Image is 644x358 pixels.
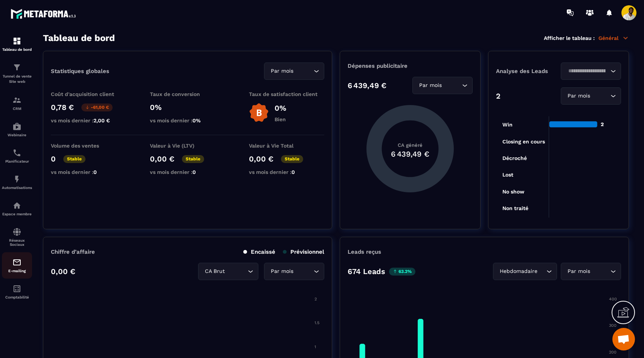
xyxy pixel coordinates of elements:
[12,63,21,72] img: formation
[2,143,32,169] a: schedulerschedulerPlanificateur
[389,268,415,276] p: 63.2%
[2,222,32,252] a: social-networksocial-networkRéseaux Sociaux
[2,74,32,84] p: Tunnel de vente Site web
[291,169,295,175] span: 0
[609,350,617,355] tspan: 200
[561,87,621,105] div: Search for option
[348,248,381,255] p: Leads reçus
[150,143,225,149] p: Valeur à Vie (LTV)
[12,122,21,131] img: automations
[566,67,609,75] input: Search for option
[2,269,32,273] p: E-mailing
[314,320,319,325] tspan: 1.5
[2,212,32,216] p: Espace membre
[2,107,32,111] p: CRM
[2,279,32,305] a: accountantaccountantComptabilité
[264,62,324,80] div: Search for option
[2,90,32,116] a: formationformationCRM
[2,31,32,57] a: formationformationTableau de bord
[150,169,225,175] p: vs mois dernier :
[203,267,226,276] span: CA Brut
[81,104,113,111] p: -61,00 €
[412,77,473,94] div: Search for option
[275,104,286,113] p: 0%
[502,172,513,178] tspan: Lost
[43,33,115,43] h3: Tableau de bord
[275,116,286,122] p: Bien
[417,81,443,90] span: Par mois
[150,91,225,97] p: Taux de conversion
[502,122,513,128] tspan: Win
[612,328,635,350] div: Ouvrir le chat
[566,267,592,276] span: Par mois
[12,96,21,105] img: formation
[539,267,545,276] input: Search for option
[93,169,97,175] span: 0
[592,92,609,100] input: Search for option
[2,295,32,299] p: Comptabilité
[561,62,621,80] div: Search for option
[51,143,126,149] p: Volume des ventes
[561,263,621,280] div: Search for option
[314,297,317,302] tspan: 2
[496,68,559,75] p: Analyse des Leads
[598,35,629,41] p: Général
[12,258,21,267] img: email
[243,248,275,255] p: Encaissé
[502,155,527,161] tspan: Décroché
[51,169,126,175] p: vs mois dernier :
[348,81,386,90] p: 6 439,49 €
[12,148,21,157] img: scheduler
[502,139,545,145] tspan: Closing en cours
[269,267,295,276] span: Par mois
[150,117,225,123] p: vs mois dernier :
[12,284,21,293] img: accountant
[609,323,617,328] tspan: 300
[2,159,32,163] p: Planificateur
[2,133,32,137] p: Webinaire
[11,7,78,21] img: logo
[2,252,32,279] a: emailemailE-mailing
[198,263,258,280] div: Search for option
[496,91,501,101] p: 2
[443,81,460,90] input: Search for option
[264,263,324,280] div: Search for option
[566,92,592,100] span: Par mois
[348,62,473,69] p: Dépenses publicitaire
[12,201,21,210] img: automations
[226,267,246,276] input: Search for option
[249,103,269,123] img: b-badge-o.b3b20ee6.svg
[150,154,174,163] p: 0,00 €
[295,267,312,276] input: Search for option
[249,169,324,175] p: vs mois dernier :
[609,297,617,302] tspan: 400
[249,154,273,163] p: 0,00 €
[249,143,324,149] p: Valeur à Vie Total
[348,267,385,276] p: 674 Leads
[192,169,196,175] span: 0
[249,91,324,97] p: Taux de satisfaction client
[150,103,225,112] p: 0%
[51,117,126,123] p: vs mois dernier :
[51,91,126,97] p: Coût d'acquisition client
[182,155,204,163] p: Stable
[2,169,32,195] a: automationsautomationsAutomatisations
[93,117,110,123] span: 2,00 €
[51,68,109,75] p: Statistiques globales
[12,227,21,236] img: social-network
[281,155,303,163] p: Stable
[2,116,32,143] a: automationsautomationsWebinaire
[51,103,74,112] p: 0,78 €
[283,248,324,255] p: Prévisionnel
[2,186,32,190] p: Automatisations
[63,155,85,163] p: Stable
[592,267,609,276] input: Search for option
[498,267,539,276] span: Hebdomadaire
[2,238,32,247] p: Réseaux Sociaux
[192,117,201,123] span: 0%
[2,47,32,52] p: Tableau de bord
[12,175,21,184] img: automations
[295,67,312,75] input: Search for option
[51,267,75,276] p: 0,00 €
[502,189,525,195] tspan: No show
